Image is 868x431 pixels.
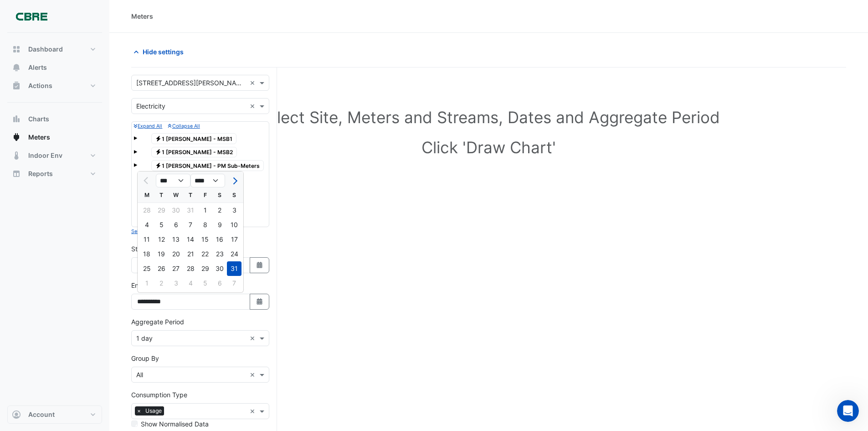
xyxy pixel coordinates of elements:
div: Thursday, September 4, 2025 [183,276,198,291]
div: Wednesday, August 13, 2025 [169,232,183,247]
button: Collapse All [168,122,200,130]
div: Sunday, August 10, 2025 [227,218,241,232]
div: Saturday, August 16, 2025 [212,232,227,247]
span: Meters [28,133,50,142]
div: 27 [169,261,183,276]
span: Clear [250,101,257,111]
div: S [212,188,227,203]
div: 10 [227,218,241,232]
button: Hide settings [131,44,190,60]
div: 14 [183,232,198,247]
div: Tuesday, August 26, 2025 [154,261,169,276]
div: 18 [139,247,154,261]
label: Show Normalised Data [141,419,209,429]
div: 21 [183,247,198,261]
button: Expand All [134,122,162,130]
label: End Date [131,280,159,290]
div: Thursday, August 28, 2025 [183,261,198,276]
small: Select Reportable [131,228,173,234]
div: 2 [212,203,227,218]
span: Clear [250,406,257,416]
app-icon: Indoor Env [12,151,21,160]
div: Monday, August 25, 2025 [139,261,154,276]
div: 13 [169,232,183,247]
div: Saturday, August 23, 2025 [212,247,227,261]
button: Indoor Env [7,146,102,165]
div: 28 [183,261,198,276]
div: 30 [212,261,227,276]
span: 1 [PERSON_NAME] - MSB1 [151,133,237,144]
div: 9 [212,218,227,232]
div: Sunday, August 3, 2025 [227,203,241,218]
span: 1 [PERSON_NAME] - MSB2 [151,147,237,158]
app-icon: Reports [12,169,21,178]
div: Tuesday, August 12, 2025 [154,232,169,247]
button: Reports [7,165,102,183]
button: Meters [7,128,102,146]
div: Sunday, August 17, 2025 [227,232,241,247]
div: 7 [183,218,198,232]
button: Actions [7,77,102,95]
div: Friday, August 29, 2025 [198,261,212,276]
div: 6 [212,276,227,291]
span: Actions [28,81,52,90]
div: Saturday, August 2, 2025 [212,203,227,218]
div: Friday, August 22, 2025 [198,247,212,261]
div: Thursday, August 14, 2025 [183,232,198,247]
button: Alerts [7,58,102,77]
div: Wednesday, August 20, 2025 [169,247,183,261]
div: Sunday, August 24, 2025 [227,247,241,261]
fa-icon: Select Date [256,298,264,306]
span: Clear [250,333,257,343]
div: 6 [169,218,183,232]
button: Account [7,405,102,424]
div: 20 [169,247,183,261]
label: Consumption Type [131,390,187,400]
div: Wednesday, August 6, 2025 [169,218,183,232]
div: 1 [198,203,212,218]
div: 23 [212,247,227,261]
span: Account [28,410,55,419]
div: Friday, August 8, 2025 [198,218,212,232]
span: 1 [PERSON_NAME] - PM Sub-Meters [151,160,264,171]
div: 24 [227,247,241,261]
div: Saturday, August 30, 2025 [212,261,227,276]
select: Select month [156,174,190,187]
span: Reports [28,169,53,178]
small: Collapse All [168,123,200,129]
div: 19 [154,247,169,261]
div: 11 [139,232,154,247]
h1: Select Site, Meters and Streams, Dates and Aggregate Period [146,108,832,127]
span: Usage [143,406,164,415]
label: Group By [131,353,159,363]
div: Monday, August 18, 2025 [139,247,154,261]
div: Friday, September 5, 2025 [198,276,212,291]
div: T [183,188,198,203]
small: Expand All [134,123,162,129]
span: Clear [250,370,257,379]
div: 15 [198,232,212,247]
fa-icon: Select Date [256,261,264,269]
label: Aggregate Period [131,317,184,327]
fa-icon: Electricity [155,149,162,156]
div: Meters [131,11,153,21]
div: Wednesday, September 3, 2025 [169,276,183,291]
div: 1 [139,276,154,291]
app-icon: Alerts [12,63,21,72]
div: Thursday, August 21, 2025 [183,247,198,261]
h1: Click 'Draw Chart' [146,138,832,157]
div: Tuesday, August 19, 2025 [154,247,169,261]
app-icon: Meters [12,133,21,142]
span: Dashboard [28,45,63,54]
select: Select year [190,174,225,187]
label: Start Date [131,244,162,254]
div: 3 [169,276,183,291]
div: M [139,188,154,203]
div: Tuesday, September 2, 2025 [154,276,169,291]
div: Sunday, August 31, 2025 [227,261,241,276]
div: 26 [154,261,169,276]
div: Tuesday, August 5, 2025 [154,218,169,232]
div: 2 [154,276,169,291]
div: 31 [227,261,241,276]
div: 29 [198,261,212,276]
